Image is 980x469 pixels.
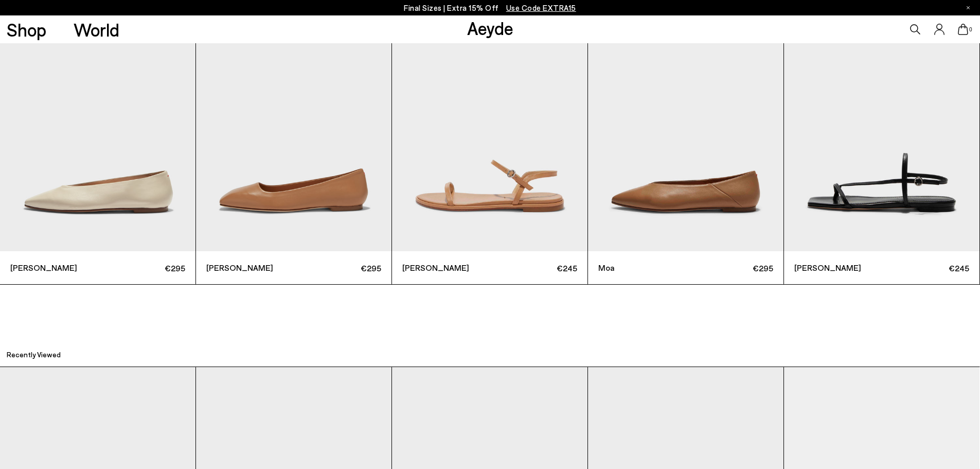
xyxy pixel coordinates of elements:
span: €295 [686,262,773,274]
span: €245 [882,262,969,274]
span: [PERSON_NAME] [794,262,882,274]
span: [PERSON_NAME] [402,262,490,274]
a: Shop [7,21,46,39]
span: €245 [490,262,577,274]
span: [PERSON_NAME] [206,262,294,274]
span: Navigate to /collections/ss25-final-sizes [506,3,576,12]
span: 0 [968,27,973,32]
span: €295 [294,262,381,274]
a: Aeyde [467,17,513,39]
span: [PERSON_NAME] [10,262,98,274]
a: 0 [958,24,968,35]
span: €295 [98,262,185,274]
p: Final Sizes | Extra 15% Off [404,2,576,14]
a: World [74,21,119,39]
h2: Recently Viewed [7,350,61,360]
span: Moa [598,262,686,274]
